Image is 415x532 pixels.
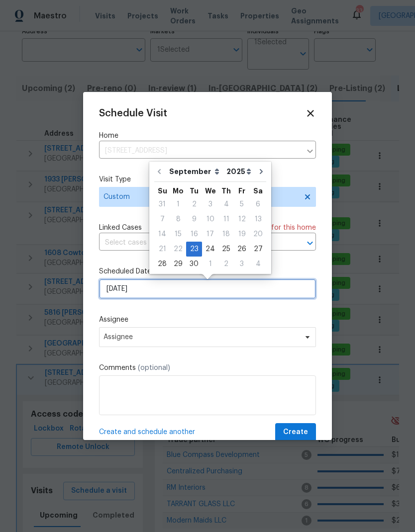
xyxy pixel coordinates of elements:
[104,333,299,341] span: Assignee
[154,212,170,226] div: 7
[250,227,266,241] div: 20
[234,227,250,242] div: Fri Sep 19 2025
[154,212,170,227] div: Sun Sep 07 2025
[186,212,202,227] div: Tue Sep 09 2025
[250,257,266,271] div: Sat Oct 04 2025
[154,197,170,211] div: 31
[170,197,186,211] div: 1
[202,227,218,242] div: Wed Sep 17 2025
[224,164,254,179] select: Year
[99,315,316,325] label: Assignee
[99,143,301,159] input: Enter in an address
[154,227,170,241] div: 14
[170,197,186,212] div: Mon Sep 01 2025
[234,212,250,226] div: 12
[173,187,184,194] abbr: Monday
[250,212,266,227] div: Sat Sep 13 2025
[218,197,234,211] div: 4
[186,227,202,242] div: Tue Sep 16 2025
[305,108,316,119] span: Close
[186,242,202,257] div: Tue Sep 23 2025
[190,187,199,194] abbr: Tuesday
[202,242,218,257] div: Wed Sep 24 2025
[99,279,316,299] input: M/D/YYYY
[99,363,316,373] label: Comments
[202,212,218,227] div: Wed Sep 10 2025
[170,242,186,257] div: Mon Sep 22 2025
[238,187,245,194] abbr: Friday
[202,212,218,226] div: 10
[202,257,218,271] div: Wed Oct 01 2025
[250,197,266,211] div: 6
[234,242,250,257] div: Fri Sep 26 2025
[234,257,250,271] div: 3
[250,212,266,226] div: 13
[170,227,186,242] div: Mon Sep 15 2025
[99,175,316,184] label: Visit Type
[186,242,202,256] div: 23
[158,187,167,194] abbr: Sunday
[234,257,250,271] div: Fri Oct 03 2025
[218,242,234,256] div: 25
[250,197,266,212] div: Sat Sep 06 2025
[218,257,234,271] div: Thu Oct 02 2025
[218,257,234,271] div: 2
[253,187,263,194] abbr: Saturday
[99,108,167,118] span: Schedule Visit
[104,192,297,202] span: Custom
[234,197,250,211] div: 5
[218,227,234,242] div: Thu Sep 18 2025
[275,423,316,442] button: Create
[202,242,218,256] div: 24
[202,197,218,212] div: Wed Sep 03 2025
[221,187,231,194] abbr: Thursday
[99,266,316,276] label: Scheduled Date
[234,227,250,241] div: 19
[205,187,216,194] abbr: Wednesday
[250,242,266,257] div: Sat Sep 27 2025
[250,242,266,256] div: 27
[186,227,202,241] div: 16
[218,242,234,257] div: Thu Sep 25 2025
[154,197,170,212] div: Sun Aug 31 2025
[218,212,234,226] div: 11
[154,257,170,271] div: Sun Sep 28 2025
[186,257,202,271] div: Tue Sep 30 2025
[99,427,195,437] span: Create and schedule another
[218,227,234,241] div: 18
[99,223,142,233] span: Linked Cases
[186,197,202,211] div: 2
[99,235,288,251] input: Select cases
[154,227,170,242] div: Sun Sep 14 2025
[186,212,202,226] div: 9
[234,197,250,212] div: Fri Sep 05 2025
[170,212,186,227] div: Mon Sep 08 2025
[303,236,317,250] button: Open
[186,257,202,271] div: 30
[170,212,186,226] div: 8
[202,227,218,241] div: 17
[170,227,186,241] div: 15
[218,197,234,212] div: Thu Sep 04 2025
[138,364,170,371] span: (optional)
[152,162,167,181] button: Go to previous month
[234,242,250,256] div: 26
[154,242,170,256] div: 21
[154,242,170,257] div: Sun Sep 21 2025
[254,162,269,181] button: Go to next month
[250,257,266,271] div: 4
[234,212,250,227] div: Fri Sep 12 2025
[218,212,234,227] div: Thu Sep 11 2025
[202,257,218,271] div: 1
[186,197,202,212] div: Tue Sep 02 2025
[283,426,308,439] span: Create
[99,131,316,141] label: Home
[170,257,186,271] div: 29
[170,257,186,271] div: Mon Sep 29 2025
[167,164,224,179] select: Month
[170,242,186,256] div: 22
[202,197,218,211] div: 3
[154,257,170,271] div: 28
[250,227,266,242] div: Sat Sep 20 2025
